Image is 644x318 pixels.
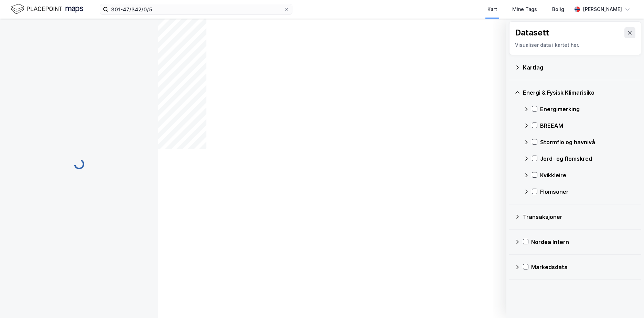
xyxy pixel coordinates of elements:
div: Stormflo og havnivå [540,138,636,146]
div: Energi & Fysisk Klimarisiko [523,88,636,97]
div: Nordea Intern [531,238,636,246]
input: Søk på adresse, matrikkel, gårdeiere, leietakere eller personer [108,4,284,14]
img: spinner.a6d8c91a73a9ac5275cf975e30b51cfb.svg [74,159,85,170]
div: [PERSON_NAME] [583,5,622,13]
div: Jord- og flomskred [540,155,636,163]
div: Energimerking [540,105,636,113]
div: Visualiser data i kartet her. [515,41,635,49]
div: Kart [487,5,497,13]
div: Mine Tags [512,5,537,13]
iframe: Chat Widget [610,285,644,318]
div: Datasett [515,27,549,38]
div: Flomsoner [540,188,636,196]
div: Markedsdata [531,263,636,271]
img: logo.f888ab2527a4732fd821a326f86c7f29.svg [11,3,83,15]
div: Kartlag [523,63,636,72]
div: Kvikkleire [540,171,636,179]
div: Bolig [552,5,564,13]
div: Transaksjoner [523,213,636,221]
div: BREEAM [540,121,636,130]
